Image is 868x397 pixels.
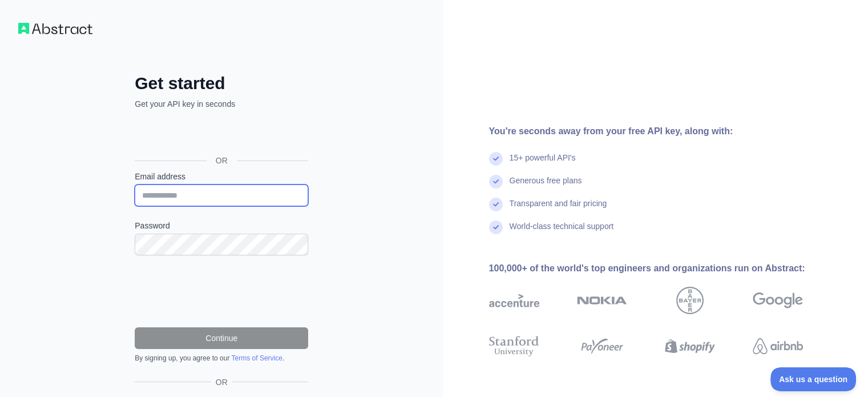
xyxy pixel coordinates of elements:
[770,367,857,391] iframe: Toggle Customer Support
[665,334,715,359] img: shopify
[489,125,839,138] div: You're seconds away from your free API key, along with:
[135,98,308,110] p: Get your API key in seconds
[510,152,576,175] div: 15+ powerful API's
[135,220,308,231] label: Password
[676,287,704,314] img: bayer
[489,198,503,211] img: check mark
[510,198,607,220] div: Transparent and fair pricing
[510,220,614,243] div: World-class technical support
[129,122,312,147] iframe: Sign in with Google Button
[577,287,627,314] img: nokia
[489,287,539,314] img: accenture
[510,175,582,198] div: Generous free plans
[207,155,237,166] span: OR
[753,287,803,314] img: google
[18,23,92,34] img: Workflow
[135,327,308,349] button: Continue
[489,175,503,189] img: check mark
[135,269,308,314] iframe: reCAPTCHA
[489,220,503,234] img: check mark
[489,334,539,359] img: stanford university
[211,376,232,388] span: OR
[135,73,308,94] h2: Get started
[753,334,803,359] img: airbnb
[489,152,503,166] img: check mark
[231,354,282,362] a: Terms of Service
[135,354,308,363] div: By signing up, you agree to our .
[135,171,308,182] label: Email address
[489,262,839,275] div: 100,000+ of the world's top engineers and organizations run on Abstract:
[577,334,627,359] img: payoneer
